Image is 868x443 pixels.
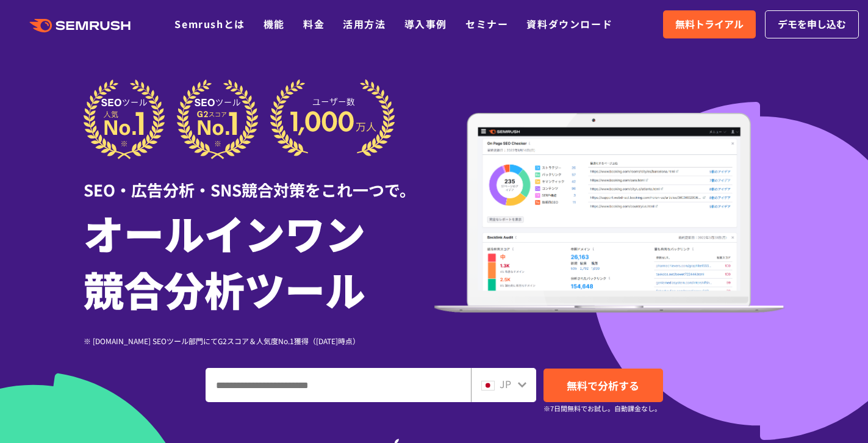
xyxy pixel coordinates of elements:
span: 無料トライアル [675,16,744,32]
a: 料金 [303,16,325,31]
a: 機能 [264,16,285,31]
a: 無料で分析する [543,369,663,402]
div: ※ [DOMAIN_NAME] SEOツール部門にてG2スコア＆人気度No.1獲得（[DATE]時点） [84,335,434,347]
input: ドメイン、キーワードまたはURLを入力してください [206,369,470,402]
span: JP [500,376,511,391]
a: 資料ダウンロード [526,16,612,31]
a: 無料トライアル [663,10,756,38]
a: 導入事例 [404,16,447,31]
span: デモを申し込む [778,16,846,32]
a: Semrushとは [174,16,245,31]
small: ※7日間無料でお試し。自動課金なし。 [543,403,661,414]
a: 活用方法 [343,16,386,31]
div: SEO・広告分析・SNS競合対策をこれ一つで。 [84,159,434,201]
span: 無料で分析する [567,378,639,393]
a: セミナー [465,16,508,31]
h1: オールインワン 競合分析ツール [84,204,434,317]
a: デモを申し込む [765,10,859,38]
